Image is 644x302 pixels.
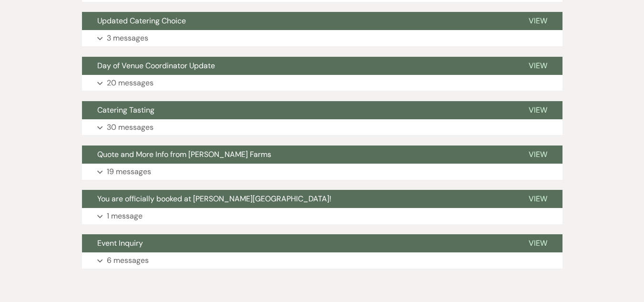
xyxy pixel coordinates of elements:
span: Day of Venue Coordinator Update [97,61,215,71]
span: View [529,105,547,115]
span: View [529,194,547,204]
button: View [513,57,562,75]
p: 30 messages [107,121,153,134]
p: 19 messages [107,166,151,178]
button: View [513,12,562,30]
button: View [513,190,562,208]
span: View [529,238,547,248]
button: Quote and More Info from [PERSON_NAME] Farms [82,146,513,164]
span: Catering Tasting [97,105,154,115]
span: View [529,16,547,26]
button: Updated Catering Choice [82,12,513,30]
button: 1 message [82,208,562,224]
span: Quote and More Info from [PERSON_NAME] Farms [97,149,271,159]
button: 20 messages [82,75,562,91]
button: Catering Tasting [82,101,513,119]
button: Day of Venue Coordinator Update [82,57,513,75]
span: Event Inquiry [97,238,143,248]
p: 20 messages [107,77,153,89]
button: Event Inquiry [82,234,513,252]
button: 6 messages [82,252,562,269]
button: You are officially booked at [PERSON_NAME][GEOGRAPHIC_DATA]! [82,190,513,208]
p: 3 messages [107,32,148,44]
span: You are officially booked at [PERSON_NAME][GEOGRAPHIC_DATA]! [97,194,331,204]
p: 1 message [107,210,143,222]
span: View [529,61,547,71]
span: Updated Catering Choice [97,16,186,26]
button: 19 messages [82,164,562,180]
span: View [529,149,547,159]
p: 6 messages [107,254,149,267]
button: 3 messages [82,30,562,46]
button: View [513,234,562,252]
button: View [513,101,562,119]
button: 30 messages [82,119,562,135]
button: View [513,146,562,164]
